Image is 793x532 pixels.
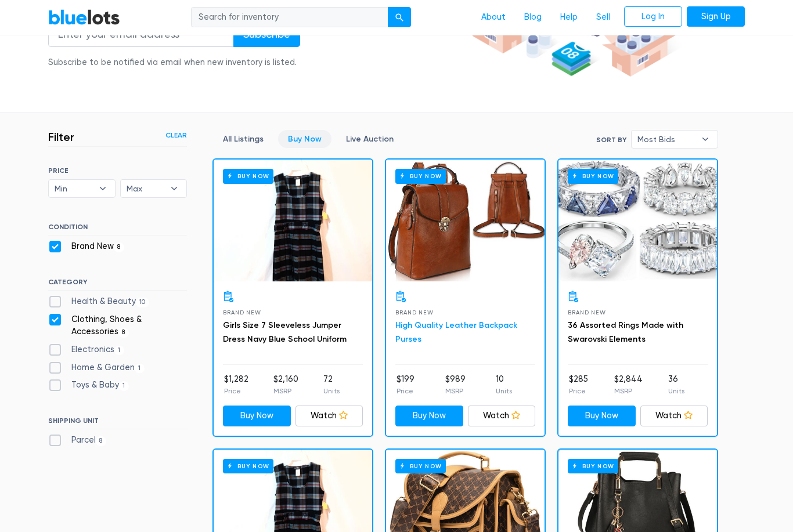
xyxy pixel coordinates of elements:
[587,6,619,28] a: Sell
[640,406,708,426] a: Watch
[687,6,745,27] a: Sign Up
[693,131,718,148] b: ▾
[119,381,129,390] span: 1
[48,434,106,447] label: Parcel
[214,160,372,281] a: Buy Now
[614,373,643,396] li: $2,844
[127,180,165,197] span: Max
[468,406,536,426] a: Watch
[496,386,512,396] p: Units
[223,169,273,183] h6: Buy Now
[569,386,588,396] p: Price
[668,373,684,396] li: 36
[48,379,129,392] label: Toys & Baby
[136,298,149,307] span: 10
[48,417,187,429] h6: SHIPPING UNIT
[637,131,695,148] span: Most Bids
[568,309,605,316] span: Brand New
[295,406,363,426] a: Watch
[624,6,682,27] a: Log In
[48,295,149,308] label: Health & Beauty
[614,386,643,396] p: MSRP
[569,373,588,396] li: $285
[114,243,124,252] span: 8
[273,373,298,396] li: $2,160
[48,167,187,175] h6: PRICE
[551,6,587,28] a: Help
[223,309,261,316] span: Brand New
[395,406,463,426] a: Buy Now
[191,7,388,28] input: Search for inventory
[48,361,145,374] label: Home & Garden
[568,320,683,344] a: 36 Assorted Rings Made with Swarovski Elements
[336,130,403,148] a: Live Auction
[48,223,187,236] h6: CONDITION
[395,320,517,344] a: High Quality Leather Backpack Purses
[515,6,551,28] a: Blog
[48,313,187,338] label: Clothing, Shoes & Accessories
[395,169,446,183] h6: Buy Now
[96,436,106,446] span: 8
[558,160,717,281] a: Buy Now
[48,343,124,356] label: Electronics
[496,373,512,396] li: 10
[668,386,684,396] p: Units
[165,130,187,140] a: Clear
[386,160,545,281] a: Buy Now
[273,386,298,396] p: MSRP
[395,459,446,473] h6: Buy Now
[568,459,618,473] h6: Buy Now
[278,130,331,148] a: Buy Now
[323,386,340,396] p: Units
[114,346,124,355] span: 1
[48,9,120,26] a: BlueLots
[568,169,618,183] h6: Buy Now
[445,373,466,396] li: $989
[55,180,93,197] span: Min
[568,406,636,426] a: Buy Now
[445,386,466,396] p: MSRP
[323,373,340,396] li: 72
[48,130,74,144] h3: Filter
[224,386,248,396] p: Price
[396,373,414,396] li: $199
[223,320,347,344] a: Girls Size 7 Sleeveless Jumper Dress Navy Blue School Uniform
[396,386,414,396] p: Price
[48,240,124,253] label: Brand New
[224,373,248,396] li: $1,282
[162,180,186,197] b: ▾
[472,6,515,28] a: About
[223,406,291,426] a: Buy Now
[135,364,145,373] span: 1
[91,180,115,197] b: ▾
[48,56,300,69] div: Subscribe to be notified via email when new inventory is listed.
[596,135,626,145] label: Sort By
[395,309,433,316] span: Brand New
[48,278,187,291] h6: CATEGORY
[223,459,273,473] h6: Buy Now
[213,130,273,148] a: All Listings
[118,328,129,338] span: 8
